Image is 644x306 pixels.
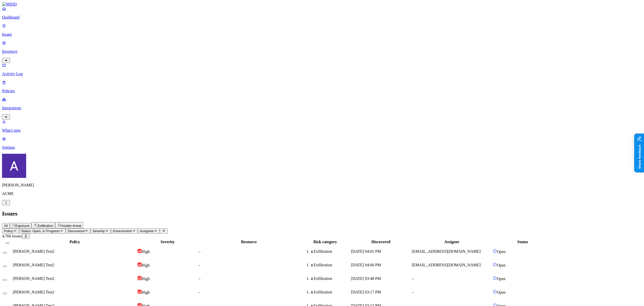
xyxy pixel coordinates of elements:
span: Open [497,290,506,294]
a: Activity Log [2,63,642,76]
p: Dashboard [2,15,642,20]
div: Status [493,240,552,244]
span: Assignee [140,229,154,233]
span: [DATE] 03:17 PM [351,290,381,294]
a: Integrations [2,97,642,119]
span: Environment [113,229,132,233]
span: Severity [93,229,105,233]
span: [PERSON_NAME] Test2 [13,276,54,281]
span: Exposure [15,224,29,228]
div: Exfiltration [310,263,350,267]
p: Activity Log [2,72,642,76]
p: What's new [2,128,642,133]
button: Select all [5,242,9,244]
span: [DATE] 04:01 PM [351,249,381,253]
a: Inventory [2,41,642,62]
span: Status: Open, In Progress [21,229,60,233]
img: status-open [493,249,497,253]
span: – [412,290,414,294]
button: Select row [3,293,7,294]
div: Exfiltration [310,249,350,254]
div: Assignee [412,240,492,244]
button: Select row [3,252,7,253]
p: Issues [2,32,642,37]
span: – [198,263,200,267]
span: High [142,249,150,254]
span: [PERSON_NAME] Test2 [13,290,54,294]
p: ACME [2,191,642,196]
span: Policy [4,229,13,233]
p: Settings [2,145,642,150]
button: Select row [3,279,7,281]
div: Risk category [300,240,350,244]
div: Exfiltration [310,290,350,294]
span: [PERSON_NAME] Test2 [13,263,54,267]
div: Exfiltration [310,276,350,281]
span: – [198,290,200,294]
span: 4,766 Issues [2,234,22,238]
img: severity-high [138,263,142,267]
img: severity-high [138,276,142,280]
img: MIND [2,2,17,7]
span: – [412,276,414,281]
span: [DATE] 03:48 PM [351,276,381,281]
span: [PERSON_NAME] Test2 [13,249,54,253]
div: Policy [13,240,137,244]
img: severity-high [138,290,142,294]
img: severity-high [138,249,142,253]
span: High [142,263,150,267]
span: Insider threat [62,224,81,228]
img: status-open [493,263,497,267]
a: MIND [2,2,642,7]
img: status-open [493,276,497,280]
span: Open [497,263,506,267]
h2: Issues [2,210,642,217]
div: Resource [198,240,299,244]
span: [DATE] 04:00 PM [351,263,381,267]
a: Settings [2,137,642,150]
span: Open [497,249,506,254]
span: Open [497,277,506,281]
p: Policies [2,89,642,93]
a: What's new [2,120,642,133]
a: Dashboard [2,7,642,20]
span: Discovered [68,229,85,233]
button: Select row [3,266,7,267]
div: Discovered [351,240,411,244]
img: Avigail Bronznick [2,154,26,178]
span: [EMAIL_ADDRESS][DOMAIN_NAME] [412,263,481,267]
div: Severity [138,240,197,244]
p: Integrations [2,106,642,110]
p: [PERSON_NAME] [2,183,642,187]
p: Inventory [2,49,642,54]
span: High [142,277,150,281]
img: status-open [493,290,497,294]
span: Exfiltration [37,224,53,228]
span: – [198,276,200,281]
a: Issues [2,24,642,37]
span: All [4,224,8,228]
span: – [198,249,200,253]
a: Policies [2,80,642,93]
span: High [142,290,150,294]
span: [EMAIL_ADDRESS][DOMAIN_NAME] [412,249,481,253]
